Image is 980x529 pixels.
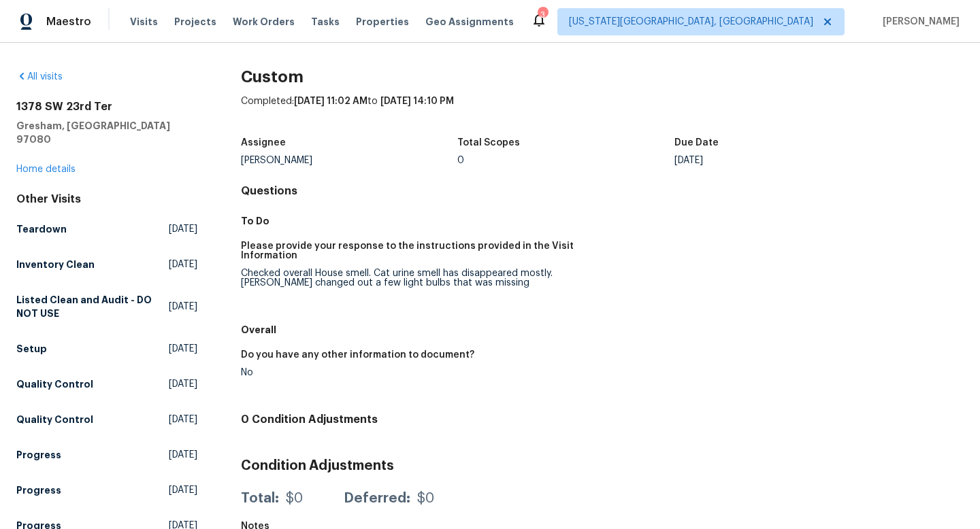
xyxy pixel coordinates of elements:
span: Maestro [46,15,91,29]
div: 0 [457,156,674,165]
span: [DATE] 14:10 PM [380,97,454,106]
a: Quality Control[DATE] [16,372,197,396]
div: [DATE] [674,156,892,165]
h5: Progress [16,448,61,462]
a: Setup[DATE] [16,337,197,361]
h5: Overall [241,323,964,337]
div: Other Visits [16,192,197,206]
span: [US_STATE][GEOGRAPHIC_DATA], [GEOGRAPHIC_DATA] [569,15,813,29]
h5: Setup [16,342,47,356]
h5: Do you have any other information to document? [241,350,474,360]
span: Tasks [311,17,340,27]
a: Listed Clean and Audit - DO NOT USE[DATE] [16,288,197,326]
a: Teardown[DATE] [16,217,197,241]
a: Inventory Clean[DATE] [16,252,197,277]
span: [DATE] [169,222,197,236]
h5: Teardown [16,222,67,236]
a: Progress[DATE] [16,443,197,467]
h5: Gresham, [GEOGRAPHIC_DATA] 97080 [16,119,197,146]
div: No [241,368,591,377]
span: Projects [174,15,216,29]
span: Work Orders [233,15,295,29]
span: [DATE] [169,300,197,313]
span: [DATE] [169,448,197,462]
span: [DATE] [169,258,197,271]
a: Progress[DATE] [16,478,197,502]
div: $0 [286,492,303,505]
span: [DATE] 11:02 AM [294,97,367,106]
a: Home details [16,165,76,174]
h5: Progress [16,483,61,497]
div: 3 [538,8,547,22]
h5: Due Date [674,138,719,148]
h3: Condition Adjustments [241,459,964,473]
span: [DATE] [169,483,197,497]
h2: 1378 SW 23rd Ter [16,100,197,114]
span: Properties [356,15,409,29]
div: Deferred: [344,492,410,505]
div: [PERSON_NAME] [241,156,458,165]
div: Completed: to [241,95,964,130]
h2: Custom [241,70,964,84]
h5: Assignee [241,138,286,148]
span: [DATE] [169,342,197,356]
span: Visits [130,15,158,29]
div: Total: [241,492,279,505]
span: [DATE] [169,377,197,391]
h5: Total Scopes [457,138,520,148]
div: $0 [417,492,434,505]
h5: Quality Control [16,377,93,391]
h4: Questions [241,184,964,198]
a: Quality Control[DATE] [16,407,197,432]
span: [DATE] [169,413,197,426]
div: Checked overall House smell. Cat urine smell has disappeared mostly. [PERSON_NAME] changed out a ... [241,269,591,288]
a: All visits [16,72,63,82]
span: Geo Assignments [425,15,514,29]
span: [PERSON_NAME] [877,15,960,29]
h5: To Do [241,214,964,228]
h5: Inventory Clean [16,258,95,271]
h5: Listed Clean and Audit - DO NOT USE [16,293,169,320]
h5: Please provide your response to the instructions provided in the Visit Information [241,241,591,260]
h4: 0 Condition Adjustments [241,413,964,426]
h5: Quality Control [16,413,93,426]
